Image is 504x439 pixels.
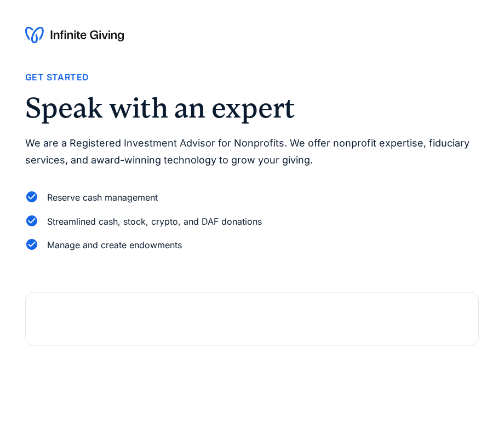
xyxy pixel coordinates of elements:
h2: Speak with an expert [25,93,479,122]
p: We are a Registered Investment Advisor for Nonprofits. We offer nonprofit expertise, fiduciary se... [25,135,479,168]
div: Reserve cash management [47,190,158,205]
div: Streamlined cash, stock, crypto, and DAF donations [47,214,262,229]
div: Manage and create endowments [47,238,182,253]
div: Get Started [25,70,89,85]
